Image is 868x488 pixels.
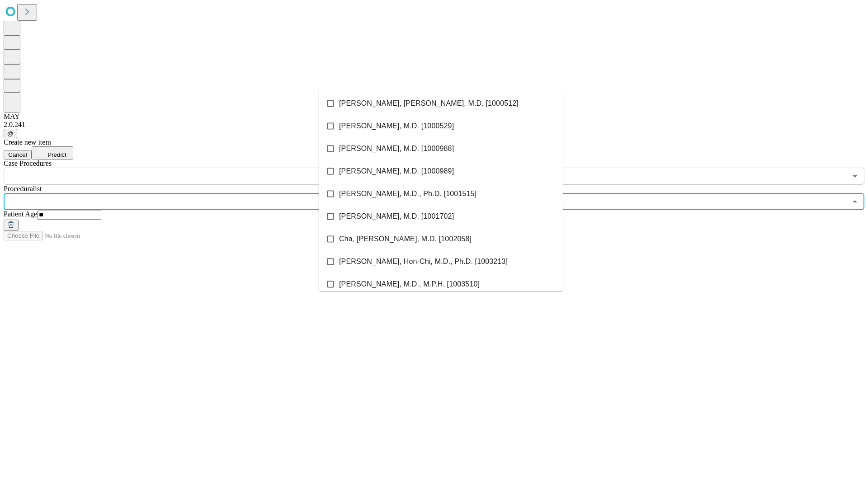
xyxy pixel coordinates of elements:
[4,210,37,218] span: Patient Age
[339,256,508,267] span: [PERSON_NAME], Hon-Chi, M.D., Ph.D. [1003213]
[339,211,454,222] span: [PERSON_NAME], M.D. [1001702]
[339,188,476,199] span: [PERSON_NAME], M.D., Ph.D. [1001515]
[32,146,73,160] button: Predict
[8,151,27,158] span: Cancel
[4,160,52,167] span: Scheduled Procedure
[4,185,42,192] span: Proceduralist
[7,130,14,137] span: @
[849,195,861,208] button: Close
[4,129,17,138] button: @
[339,234,472,244] span: Cha, [PERSON_NAME], M.D. [1002058]
[849,170,861,183] button: Open
[4,113,864,121] div: MAY
[339,166,454,177] span: [PERSON_NAME], M.D. [1000989]
[339,121,454,131] span: [PERSON_NAME], M.D. [1000529]
[339,98,519,109] span: [PERSON_NAME], [PERSON_NAME], M.D. [1000512]
[4,150,32,160] button: Cancel
[339,143,454,154] span: [PERSON_NAME], M.D. [1000988]
[4,138,51,146] span: Create new item
[339,279,480,290] span: [PERSON_NAME], M.D., M.P.H. [1003510]
[4,121,864,129] div: 2.0.241
[47,151,66,158] span: Predict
